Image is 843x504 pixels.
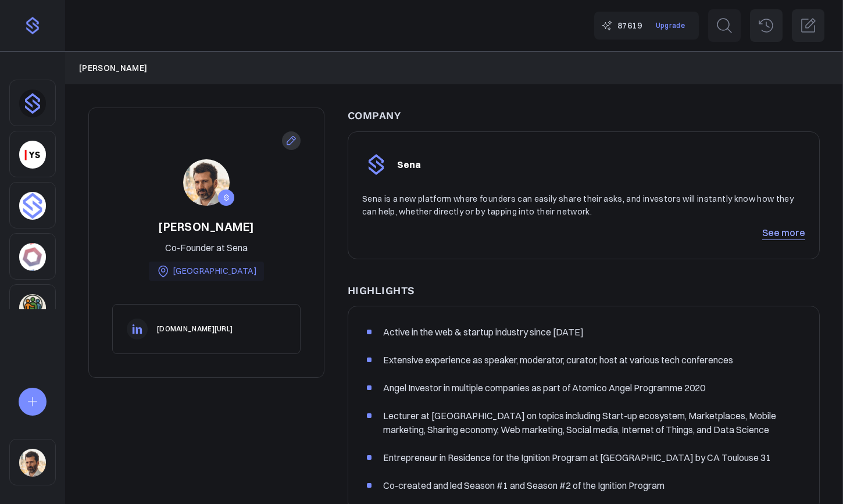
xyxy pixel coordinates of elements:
p: Entrepreneur in Residence for the Ignition Program at [GEOGRAPHIC_DATA] by CA Toulouse 31 [383,451,771,464]
img: purple-logo-18f04229334c5639164ff563510a1dba46e1211543e89c7069427642f6c28bac.png [23,16,42,35]
img: sqr4epb0z8e5jm577i6jxqftq3ng [19,449,46,477]
p: [PERSON_NAME] [158,217,255,236]
img: 3pj2efuqyeig3cua8agrd6atck9r [19,294,46,322]
p: Co-created and led Season #1 and Season #2 of the Ignition Program [383,478,665,492]
a: [PERSON_NAME] [79,62,148,74]
p: COMPANY [348,108,820,124]
p: Extensive experience as speaker, moderator, curator, host at various tech conferences [383,353,733,367]
a: Upgrade [649,16,692,34]
nav: Breadcrumb [79,62,829,74]
p: Active in the web & startup industry since [DATE] [383,325,584,339]
p: Angel Investor in multiple companies as part of Atomico Angel Programme 2020 [383,381,705,395]
img: 4sptar4mobdn0q43dsu7jy32kx6j [19,192,46,220]
img: dhnou9yomun9587rl8johsq6w6vr [19,90,46,117]
p: Sena is a new platform where founders can easily share their asks, and investors will instantly k... [362,192,805,219]
a: [DOMAIN_NAME][URL] [157,323,233,334]
p: Sena [397,158,421,171]
p: Highlights [348,283,820,299]
img: sqr4epb0z8e5jm577i6jxqftq3ng [183,159,230,206]
span: 87619 [617,19,642,32]
img: dhnou9yomun9587rl8johsq6w6vr [362,151,390,178]
img: 4hc3xb4og75h35779zhp6duy5ffo [19,243,46,271]
p: [GEOGRAPHIC_DATA] [173,264,257,277]
a: See more [762,226,805,240]
p: Co-Founder at Sena [158,241,255,255]
p: Lecturer at [GEOGRAPHIC_DATA] on topics including Start-up ecosystem, Marketplaces, Mobile market... [383,409,805,437]
img: yorkseed.co [19,141,46,169]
